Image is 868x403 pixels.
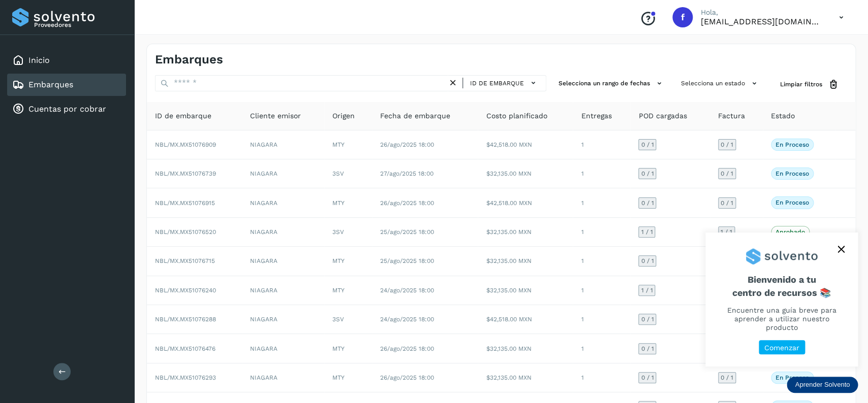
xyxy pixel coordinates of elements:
[242,334,324,363] td: NIAGARA
[718,287,846,298] p: centro de recursos 📚
[795,381,850,389] p: Aprender Solvento
[155,374,216,381] span: NBL/MX.MX51076293
[701,17,823,26] p: facturacion@expresssanjavier.com
[380,111,450,121] span: Fecha de embarque
[380,141,434,148] span: 26/ago/2025 18:00
[380,257,434,264] span: 25/ago/2025 18:00
[721,375,733,381] span: 0 / 1
[641,142,654,148] span: 0 / 1
[380,316,434,323] span: 24/ago/2025 18:00
[780,80,822,89] span: Limpiar filtros
[573,159,630,188] td: 1
[478,130,573,159] td: $42,518.00 MXN
[7,98,126,120] div: Cuentas por cobrar
[380,199,434,207] span: 26/ago/2025 18:00
[721,229,732,235] span: 1 / 1
[641,258,654,264] span: 0 / 1
[155,228,216,236] span: NBL/MX.MX51076520
[155,52,223,67] h4: Embarques
[759,340,805,355] button: Comenzar
[332,111,355,121] span: Origen
[470,79,524,88] span: ID de embarque
[324,305,371,334] td: 3SV
[776,374,809,381] p: En proceso
[250,111,301,121] span: Cliente emisor
[478,188,573,217] td: $42,518.00 MXN
[324,276,371,305] td: MTY
[641,200,654,206] span: 0 / 1
[581,111,611,121] span: Entregas
[638,111,687,121] span: POD cargadas
[573,305,630,334] td: 1
[776,228,805,236] p: Aprobado
[573,247,630,276] td: 1
[772,75,847,94] button: Limpiar filtros
[573,276,630,305] td: 1
[380,170,433,177] span: 27/ago/2025 18:00
[641,171,654,177] span: 0 / 1
[573,334,630,363] td: 1
[478,276,573,305] td: $32,135.00 MXN
[380,374,434,381] span: 26/ago/2025 18:00
[776,199,809,206] p: En proceso
[324,130,371,159] td: MTY
[324,159,371,188] td: 3SV
[478,363,573,392] td: $32,135.00 MXN
[486,111,547,121] span: Costo planificado
[155,170,216,177] span: NBL/MX.MX51076739
[324,334,371,363] td: MTY
[478,305,573,334] td: $42,518.00 MXN
[721,200,733,206] span: 0 / 1
[701,8,823,17] p: Hola,
[28,55,50,65] a: Inicio
[641,375,654,381] span: 0 / 1
[641,346,654,352] span: 0 / 1
[478,218,573,247] td: $32,135.00 MXN
[155,111,211,121] span: ID de embarque
[573,188,630,217] td: 1
[242,188,324,217] td: NIAGARA
[641,316,654,322] span: 0 / 1
[718,306,846,331] p: Encuentre una guía breve para aprender a utilizar nuestro producto
[677,75,764,92] button: Selecciona un estado
[776,170,809,177] p: En proceso
[478,159,573,188] td: $32,135.00 MXN
[641,229,653,235] span: 1 / 1
[242,159,324,188] td: NIAGARA
[718,274,846,298] span: Bienvenido a tu
[478,334,573,363] td: $32,135.00 MXN
[764,344,799,352] p: Comenzar
[242,363,324,392] td: NIAGARA
[155,141,216,148] span: NBL/MX.MX51076909
[155,316,216,323] span: NBL/MX.MX51076288
[380,287,434,294] span: 24/ago/2025 18:00
[242,130,324,159] td: NIAGARA
[641,287,653,293] span: 1 / 1
[155,257,215,264] span: NBL/MX.MX51076715
[771,111,795,121] span: Estado
[324,188,371,217] td: MTY
[380,228,434,236] span: 25/ago/2025 18:00
[242,218,324,247] td: NIAGARA
[7,49,126,72] div: Inicio
[554,75,669,92] button: Selecciona un rango de fechas
[324,218,371,247] td: 3SV
[467,76,542,90] button: ID de embarque
[787,377,858,393] div: Aprender Solvento
[155,199,215,207] span: NBL/MX.MX51076915
[380,345,434,352] span: 26/ago/2025 18:00
[324,363,371,392] td: MTY
[7,74,126,96] div: Embarques
[324,247,371,276] td: MTY
[721,142,733,148] span: 0 / 1
[478,247,573,276] td: $32,135.00 MXN
[242,247,324,276] td: NIAGARA
[155,345,215,352] span: NBL/MX.MX51076476
[242,305,324,334] td: NIAGARA
[573,218,630,247] td: 1
[242,276,324,305] td: NIAGARA
[573,130,630,159] td: 1
[155,287,216,294] span: NBL/MX.MX51076240
[28,80,73,89] a: Embarques
[34,21,122,28] p: Proveedores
